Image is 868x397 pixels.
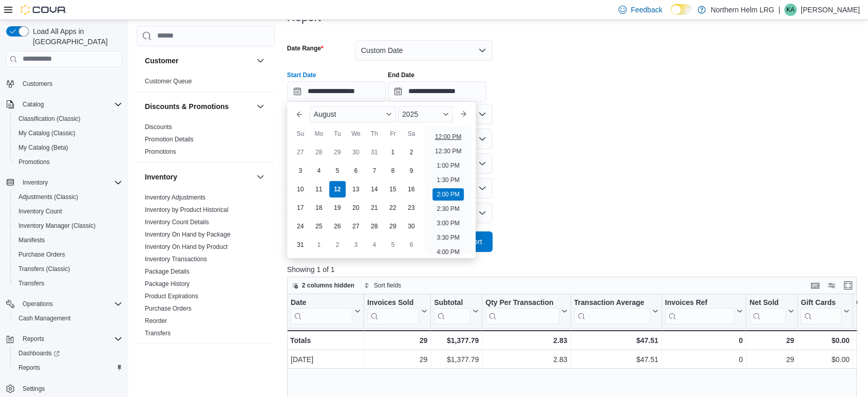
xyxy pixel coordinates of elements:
[14,141,72,154] a: My Catalog (Beta)
[431,131,465,143] li: 12:00 PM
[478,110,486,118] button: Open list of options
[665,334,742,347] div: 0
[291,298,352,324] div: Date
[18,333,122,345] span: Reports
[2,297,126,311] button: Operations
[292,125,309,142] div: Su
[665,298,734,324] div: Invoices Ref
[145,305,192,312] a: Purchase Orders
[842,279,854,292] button: Enter fullscreen
[385,125,401,142] div: Fr
[10,204,126,219] button: Inventory Count
[485,298,567,324] button: Qty Per Transaction
[574,298,650,308] div: Transaction Average
[425,127,471,254] ul: Time
[14,113,122,125] span: Classification (Classic)
[749,298,794,324] button: Net Sold
[292,181,309,197] div: day-10
[18,298,122,310] span: Operations
[574,298,650,324] div: Transaction Average
[485,298,559,324] div: Qty Per Transaction
[311,144,327,160] div: day-28
[291,143,421,254] div: August, 2025
[14,141,122,154] span: My Catalog (Beta)
[292,218,309,234] div: day-24
[311,163,327,179] div: day-4
[311,181,327,197] div: day-11
[18,129,76,137] span: My Catalog (Classic)
[10,311,126,326] button: Cash Management
[329,237,346,253] div: day-2
[786,4,795,16] span: KA
[671,4,692,15] input: Dark Mode
[801,298,841,308] div: Gift Cards
[18,78,56,90] a: Customers
[14,263,122,275] span: Transfers (Classic)
[145,330,171,337] a: Transfers
[292,237,309,253] div: day-31
[385,237,401,253] div: day-5
[2,76,126,91] button: Customers
[374,281,401,290] span: Sort fields
[434,353,479,366] div: $1,377.79
[287,81,386,102] input: Press the down key to enter a popover containing a calendar. Press the escape key to close the po...
[145,268,190,275] a: Package Details
[14,205,122,218] span: Inventory Count
[10,247,126,262] button: Purchase Orders
[311,237,327,253] div: day-1
[18,77,122,90] span: Customers
[21,5,67,15] img: Cova
[14,220,122,232] span: Inventory Manager (Classic)
[825,279,838,292] button: Display options
[14,156,54,168] a: Promotions
[14,347,64,359] a: Dashboards
[18,115,81,123] span: Classification (Classic)
[329,125,346,142] div: Tu
[14,312,122,324] span: Cash Management
[431,145,465,157] li: 12:30 PM
[145,136,194,143] a: Promotion Details
[14,277,48,290] a: Transfers
[291,298,361,324] button: Date
[145,206,229,214] span: Inventory by Product Historical
[23,335,44,343] span: Reports
[145,123,172,131] span: Discounts
[145,56,252,66] button: Customer
[18,176,52,189] button: Inventory
[18,98,48,111] button: Catalog
[287,44,324,52] label: Date Range
[631,5,662,15] span: Feedback
[801,4,860,16] p: [PERSON_NAME]
[434,298,470,324] div: Subtotal
[2,97,126,112] button: Catalog
[329,218,346,234] div: day-26
[366,144,383,160] div: day-31
[367,298,419,324] div: Invoices Sold
[18,98,122,111] span: Catalog
[145,194,205,201] a: Inventory Adjustments
[10,190,126,204] button: Adjustments (Classic)
[18,314,70,322] span: Cash Management
[14,127,122,139] span: My Catalog (Classic)
[311,125,327,142] div: Mo
[145,280,190,288] span: Package History
[749,298,786,308] div: Net Sold
[145,317,167,324] a: Reorder
[18,236,45,244] span: Manifests
[292,200,309,216] div: day-17
[403,181,420,197] div: day-16
[145,56,178,66] h3: Customer
[485,353,567,366] div: 2.83
[10,126,126,140] button: My Catalog (Classic)
[18,349,60,357] span: Dashboards
[801,298,841,324] div: Gift Card Sales
[14,362,122,374] span: Reports
[348,237,364,253] div: day-3
[10,262,126,276] button: Transfers (Classic)
[302,281,354,290] span: 2 columns hidden
[23,80,52,88] span: Customers
[18,298,57,310] button: Operations
[145,78,192,85] a: Customer Queue
[18,207,62,215] span: Inventory Count
[784,4,797,16] div: Kyle Agnew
